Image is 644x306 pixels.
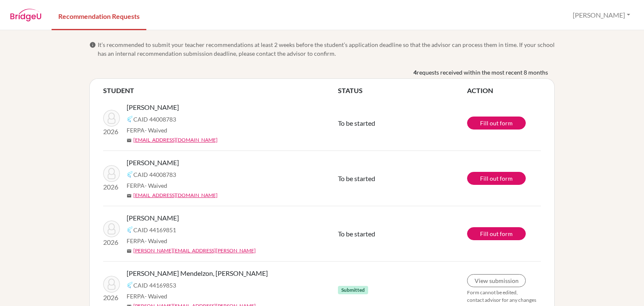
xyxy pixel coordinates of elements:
img: Branski, Nicole [103,220,120,237]
img: Common App logo [127,171,133,178]
b: 4 [413,68,417,77]
p: 2026 [103,127,120,137]
span: [PERSON_NAME] [127,102,179,112]
span: mail [127,249,132,254]
span: - Waived [145,182,167,189]
span: [PERSON_NAME] [127,158,179,168]
p: 2026 [103,293,120,303]
span: CAID 44169851 [133,226,176,234]
span: - Waived [145,127,167,134]
img: Estigarribia, Elias [103,110,120,127]
span: FERPA [127,126,167,135]
span: - Waived [145,237,167,244]
img: Estigarribia, Elias [103,165,120,182]
p: 2026 [103,182,120,192]
span: [PERSON_NAME] Mendelzon, [PERSON_NAME] [127,268,268,278]
a: [EMAIL_ADDRESS][DOMAIN_NAME] [133,192,218,199]
span: FERPA [127,236,167,245]
span: To be started [338,119,375,127]
span: info [89,41,96,48]
img: Common App logo [127,226,133,233]
span: CAID 44008783 [133,115,176,124]
a: View submission [467,274,526,287]
p: 2026 [103,237,120,247]
span: Submitted [338,286,368,294]
span: It’s recommended to submit your teacher recommendations at least 2 weeks before the student’s app... [98,40,555,58]
span: mail [127,138,132,143]
span: - Waived [145,293,167,300]
a: Fill out form [467,117,526,130]
span: To be started [338,174,375,182]
button: [PERSON_NAME] [569,7,634,23]
span: To be started [338,230,375,238]
span: requests received within the most recent 8 months [417,68,548,77]
a: [PERSON_NAME][EMAIL_ADDRESS][PERSON_NAME] [133,247,256,254]
th: STUDENT [103,86,338,96]
a: Fill out form [467,172,526,185]
th: ACTION [467,86,541,96]
span: [PERSON_NAME] [127,213,179,223]
a: Recommendation Requests [52,1,146,30]
span: FERPA [127,181,167,190]
span: CAID 44008783 [133,170,176,179]
span: mail [127,193,132,198]
th: STATUS [338,86,467,96]
span: CAID 44169853 [133,281,176,290]
img: Common App logo [127,282,133,288]
p: Form cannot be edited, contact advisor for any changes [467,289,541,304]
img: Common App logo [127,116,133,122]
span: FERPA [127,292,167,301]
a: Fill out form [467,227,526,240]
a: [EMAIL_ADDRESS][DOMAIN_NAME] [133,136,218,144]
img: Modica Mendelzon, Luna [103,276,120,293]
img: BridgeU logo [10,9,42,21]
